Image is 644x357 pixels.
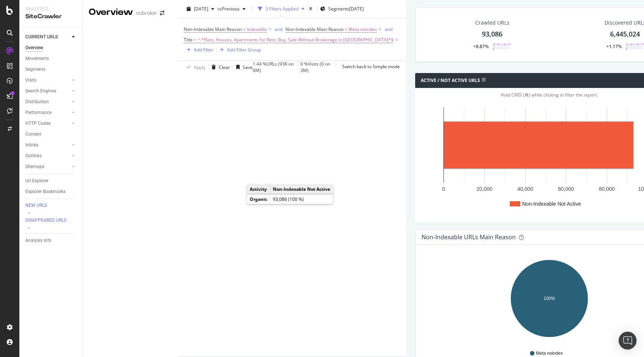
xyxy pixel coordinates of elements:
[25,55,49,63] div: Movements
[247,24,267,35] span: Indexable
[544,296,555,301] text: 100%
[25,152,70,160] a: Outlinks
[328,6,349,12] span: Segments
[89,6,133,19] div: Overview
[160,10,164,16] div: arrow-right-arrow-left
[25,177,77,185] a: Url Explorer
[136,9,157,17] div: nobroker
[25,33,58,41] div: CURRENT URLS
[25,130,77,138] a: Content
[25,120,70,127] a: HTTP Codes
[265,6,299,12] div: 3 Filters Applied
[339,61,400,73] button: Switch back to Simple mode
[253,61,294,73] div: 1.44 % URLs ( 93K on 6M )
[25,163,44,171] div: Sitemaps
[25,141,38,149] div: Inlinks
[194,64,205,70] div: Apply
[517,186,533,192] text: 40,000
[184,3,217,15] button: [DATE]
[25,87,70,95] a: Search Engines
[25,44,77,52] a: Overview
[222,3,249,15] button: Previous
[619,332,637,350] div: Open Intercom Messenger
[25,12,76,21] div: SiteCrawler
[25,66,45,73] div: Segments
[25,44,43,52] div: Overview
[320,3,364,15] button: Segments[DATE]
[606,43,622,50] div: +1.17%
[475,19,509,26] div: Crawled URLs
[243,64,253,70] div: Save
[25,76,70,84] a: Visits
[198,35,394,45] span: ^.*Flats, Houses, Apartments for Rent, Buy, Sale Without Brokerage in [GEOGRAPHIC_DATA]*$
[209,61,230,73] button: Clear
[25,76,37,84] div: Visits
[25,217,77,224] a: DISAPPEARED URLS
[25,202,47,209] div: NEW URLS
[25,152,42,160] div: Outlinks
[247,184,270,194] td: Activity
[342,63,400,70] div: Switch back to Simple mode
[227,47,261,53] div: Add Filter Group
[476,186,492,192] text: 20,000
[219,64,230,70] div: Clear
[501,92,598,98] span: Hold CMD (⌘) while clicking to filter the report.
[482,29,502,39] div: 93,086
[25,130,41,138] div: Content
[184,37,193,43] span: Title
[349,6,364,12] div: [DATE]
[25,98,49,106] div: Distribution
[25,66,77,73] a: Segments
[25,55,77,63] a: Movements
[536,350,563,357] span: Meta noindex
[184,61,205,73] button: Apply
[25,98,70,106] a: Distribution
[385,26,392,33] button: and
[558,186,574,192] text: 60,000
[345,26,347,32] span: =
[194,37,196,43] span: =
[473,43,489,50] div: +8.87%
[25,87,56,95] div: Search Engines
[255,3,307,15] button: 3 Filters Applied
[25,202,77,209] a: NEW URLS
[243,26,246,32] span: ≠
[275,26,282,33] button: and
[307,5,314,13] div: times
[275,26,282,32] div: and
[25,163,70,171] a: Sitemaps
[25,188,66,196] div: Explorer Bookmarks
[233,61,253,73] button: Save
[25,177,48,185] div: Url Explorer
[610,29,640,39] div: 6,445,024
[222,6,240,12] span: Previous
[25,120,51,127] div: HTTP Codes
[25,188,77,196] a: Explorer Bookmarks
[348,24,377,35] span: Meta noindex
[217,45,261,54] button: Add Filter Group
[217,6,222,12] span: vs
[25,237,77,244] a: Analysis Info
[442,186,445,192] text: 0
[25,141,70,149] a: Inlinks
[184,45,214,54] button: Add Filter
[25,109,51,117] div: Performance
[270,184,333,194] td: Non-Indexable Not Active
[285,26,344,32] span: Non-Indexable Main Reason
[522,201,581,207] text: Non-Indexable Not Active
[25,237,51,244] div: Analysis Info
[25,6,76,12] div: Analytics
[421,77,480,84] h4: Active / Not Active URLs
[25,33,70,41] a: CURRENT URLS
[194,47,214,53] div: Add Filter
[300,61,333,73] div: 0 % Visits ( 0 on 3M )
[422,233,516,241] div: Non-Indexable URLs Main Reason
[270,195,333,204] td: 93,086 (100 %)
[25,217,66,224] div: DISAPPEARED URLS
[194,6,208,12] span: 2025 Aug. 4th
[184,26,242,32] span: Non-Indexable Main Reason
[599,186,615,192] text: 80,000
[385,26,392,32] div: and
[25,109,70,117] a: Performance
[247,195,270,204] td: Organic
